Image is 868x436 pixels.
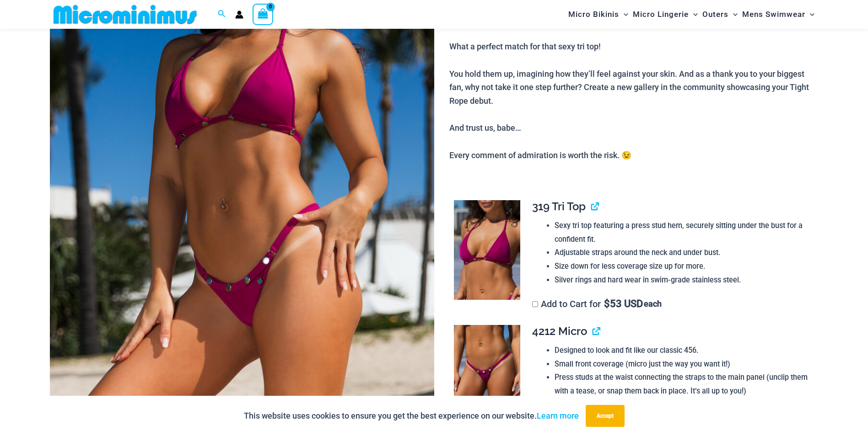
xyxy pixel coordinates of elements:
span: Outers [702,3,728,26]
span: Micro Lingerie [633,3,689,26]
span: Menu Toggle [728,3,738,26]
label: Add to Cart for [532,298,662,309]
a: Mens SwimwearMenu ToggleMenu Toggle [740,3,817,26]
span: 4212 Micro [532,324,587,338]
li: Designed to look and fit like our classic 456. [555,344,811,357]
span: Menu Toggle [689,3,698,26]
a: Account icon link [235,11,243,19]
li: Sexy tri top featuring a press stud hem, securely sitting under the bust for a confident fit. [555,219,811,246]
span: $ [604,298,610,309]
a: Search icon link [218,9,226,20]
span: Mens Swimwear [742,3,805,26]
span: Micro Bikinis [568,3,619,26]
a: Micro BikinisMenu ToggleMenu Toggle [566,3,631,26]
span: 53 USD [604,299,643,308]
button: Accept [586,405,625,427]
li: Adjustable straps around the neck and under bust. [555,246,811,260]
p: This website uses cookies to ensure you get the best experience on our website. [244,409,579,423]
img: MM SHOP LOGO FLAT [50,4,200,25]
img: Tight Rope Pink 319 4212 Micro [454,325,520,425]
li: Small front coverage (micro just the way you want it!) [555,357,811,371]
span: each [644,299,662,308]
a: Learn more [537,411,579,420]
li: Press studs at the waist connecting the straps to the main panel (unclip them with a tease, or sn... [555,371,811,398]
img: Tight Rope Pink 319 Top [454,200,520,300]
input: Add to Cart for$53 USD each [532,301,538,307]
a: OutersMenu ToggleMenu Toggle [700,3,740,26]
a: Micro LingerieMenu ToggleMenu Toggle [631,3,700,26]
li: Silver rings and hard wear in swim-grade stainless steel. [555,273,811,287]
span: 319 Tri Top [532,200,586,213]
a: View Shopping Cart, empty [253,4,274,25]
span: Menu Toggle [619,3,628,26]
li: Size down for less coverage size up for more. [555,260,811,273]
span: Menu Toggle [805,3,814,26]
nav: Site Navigation [565,1,819,27]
